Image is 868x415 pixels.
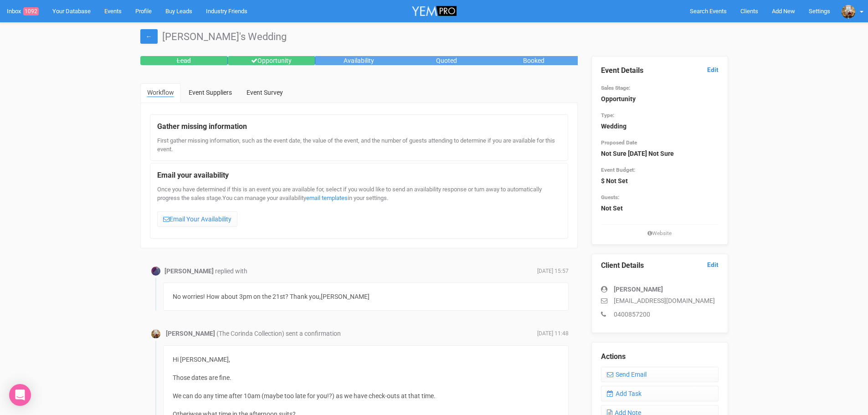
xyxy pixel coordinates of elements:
[151,266,160,276] img: Profile Image
[601,386,719,401] a: Add Task
[601,177,628,184] strong: $ Not Set
[601,194,619,200] small: Guests:
[315,56,403,65] div: Availability
[614,286,663,293] strong: [PERSON_NAME]
[163,282,569,311] div: No worries! How about 3pm on the 21st? Thank you,[PERSON_NAME]
[215,267,247,275] span: replied with
[140,56,228,65] div: Lead
[601,123,627,130] strong: Wedding
[164,267,214,275] strong: [PERSON_NAME]
[740,8,758,15] span: Clients
[240,83,290,102] a: Event Survey
[222,195,388,201] span: You can manage your availability in your settings.
[601,352,719,362] legend: Actions
[537,330,569,338] span: [DATE] 11:48
[157,170,561,181] legend: Email your availability
[157,122,561,132] legend: Gather missing information
[601,367,719,382] a: Send Email
[140,83,181,102] a: Workflow
[228,56,315,65] div: Opportunity
[151,329,160,338] img: open-uri20200520-4-1r8dlr4
[23,7,39,15] span: 1092
[601,85,630,91] small: Sales Stage:
[601,139,637,146] small: Proposed Date
[166,330,215,337] strong: [PERSON_NAME]
[403,56,490,65] div: Quoted
[601,95,636,102] strong: Opportunity
[9,384,31,406] div: Open Intercom Messenger
[772,8,795,15] span: Add New
[601,167,635,173] small: Event Budget:
[140,31,728,42] h1: [PERSON_NAME]'s Wedding
[601,230,719,237] small: Website
[601,112,614,118] small: Type:
[182,83,239,102] a: Event Suppliers
[601,205,623,212] strong: Not Set
[601,66,719,76] legend: Event Details
[707,261,719,269] a: Edit
[490,56,578,65] div: Booked
[690,8,727,15] span: Search Events
[601,310,719,319] p: 0400857200
[842,5,855,19] img: open-uri20200520-4-1r8dlr4
[157,211,237,227] a: Email Your Availability
[140,29,158,44] a: ←
[157,185,561,231] div: Once you have determined if this is an event you are available for, select if you would like to s...
[537,267,569,275] span: [DATE] 15:57
[601,261,719,271] legend: Client Details
[707,66,719,74] a: Edit
[601,150,674,157] strong: Not Sure [DATE] Not Sure
[601,296,719,305] p: [EMAIL_ADDRESS][DOMAIN_NAME]
[157,137,561,154] div: First gather missing information, such as the event date, the value of the event, and the number ...
[306,195,348,201] a: email templates
[216,330,341,337] span: (The Corinda Collection) sent a confirmation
